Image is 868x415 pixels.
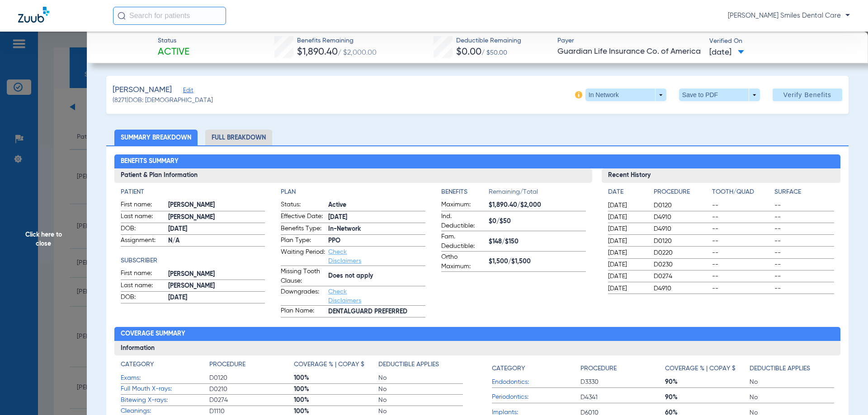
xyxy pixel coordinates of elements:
span: Waiting Period: [281,247,325,266]
span: D0120 [209,373,294,382]
h4: Surface [774,187,834,197]
iframe: Chat Widget [823,372,868,415]
span: Plan Type: [281,236,325,247]
span: Deductible Remaining [456,36,521,46]
span: [DATE] [328,213,425,222]
span: First name: [121,200,165,211]
span: [DATE] [608,272,646,281]
app-breakdown-title: Coverage % | Copay $ [294,360,378,373]
span: Fam. Deductible: [441,232,486,251]
app-breakdown-title: Deductible Applies [750,360,834,377]
span: Benefits Remaining [297,36,377,46]
span: D0120 [654,201,709,210]
span: $1,890.40/$2,000 [489,201,586,210]
span: -- [712,224,772,233]
span: Benefits Type: [281,224,325,235]
span: D3330 [580,378,665,387]
span: N/A [168,236,265,246]
img: Zuub Logo [18,7,49,23]
span: Verified On [709,37,854,46]
app-breakdown-title: Plan [281,187,425,197]
span: No [750,378,834,387]
app-breakdown-title: Surface [774,187,834,200]
h4: Benefits [441,187,489,197]
span: [DATE] [608,248,646,257]
span: No [750,393,834,402]
app-breakdown-title: Category [492,360,580,377]
span: 90% [665,393,750,402]
span: Plan Name: [281,306,325,317]
span: DOB: [121,293,165,303]
h3: Patient & Plan Information [114,168,592,183]
a: Check Disclaimers [328,289,361,304]
app-breakdown-title: Procedure [654,187,709,200]
app-breakdown-title: Date [608,187,646,200]
app-breakdown-title: Deductible Applies [378,360,463,373]
span: D0220 [654,248,709,257]
span: $0/$50 [489,217,586,226]
span: [PERSON_NAME] [168,201,265,210]
span: No [378,396,463,405]
span: -- [712,272,772,281]
span: 100% [294,396,378,405]
span: Does not apply [328,271,425,281]
span: DENTALGUARD PREFERRED [328,307,425,317]
span: (8271) DOB: [DEMOGRAPHIC_DATA] [113,96,213,105]
span: [DATE] [168,293,265,303]
span: Bitewing X-rays: [121,396,209,405]
span: Payer [557,36,702,46]
span: -- [774,272,834,281]
span: -- [774,260,834,269]
input: Search for patients [113,7,226,25]
span: [PERSON_NAME] [168,281,265,291]
button: Save to PDF [679,89,760,101]
span: 100% [294,385,378,394]
h2: Coverage Summary [114,327,841,341]
h3: Information [114,341,841,355]
h4: Coverage % | Copay $ [294,360,364,369]
img: Search Icon [118,12,126,20]
span: DOB: [121,224,165,235]
button: Verify Benefits [773,89,842,101]
span: D0120 [654,237,709,246]
a: Check Disclaimers [328,249,361,264]
h2: Benefits Summary [114,154,841,169]
span: Remaining/Total [489,187,586,200]
span: $0.00 [456,47,481,57]
h4: Coverage % | Copay $ [665,364,736,373]
li: Full Breakdown [205,130,272,145]
app-breakdown-title: Patient [121,187,265,197]
h4: Procedure [580,364,617,373]
span: Status [158,36,189,46]
span: [DATE] [608,284,646,293]
span: / $2,000.00 [338,49,377,56]
span: [PERSON_NAME] [168,270,265,279]
span: -- [712,213,772,222]
h4: Tooth/Quad [712,187,772,197]
span: Endodontics: [492,378,580,387]
span: [DATE] [608,224,646,233]
span: [DATE] [608,213,646,222]
span: -- [712,260,772,269]
span: Last name: [121,212,165,223]
span: [DATE] [608,237,646,246]
span: -- [712,284,772,293]
span: Ind. Deductible: [441,212,486,231]
span: Status: [281,200,325,211]
span: First name: [121,269,165,280]
span: -- [774,248,834,257]
span: [DATE] [608,201,646,210]
span: [DATE] [168,224,265,234]
span: No [378,373,463,382]
h4: Deductible Applies [378,360,439,369]
span: $1,500/$1,500 [489,257,586,266]
span: D0274 [654,272,709,281]
span: Effective Date: [281,212,325,223]
span: Missing Tooth Clause: [281,267,325,286]
span: Periodontics: [492,392,580,402]
span: Ortho Maximum: [441,252,486,271]
span: Exams: [121,373,209,383]
app-breakdown-title: Benefits [441,187,489,200]
span: Edit [183,87,191,96]
span: -- [774,237,834,246]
